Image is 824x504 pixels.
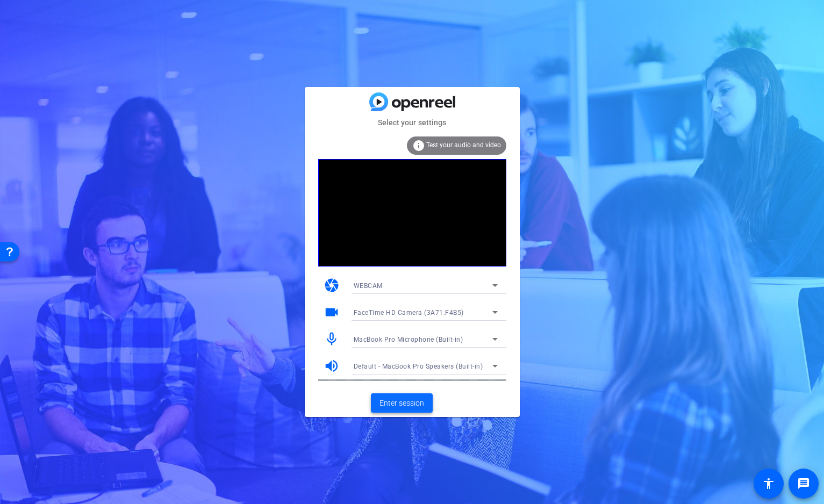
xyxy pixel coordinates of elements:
[324,331,340,347] mat-icon: mic_none
[324,304,340,320] mat-icon: videocam
[324,277,340,293] mat-icon: camera
[371,393,433,413] button: Enter session
[354,336,463,343] span: MacBook Pro Microphone (Built-in)
[305,117,520,128] mat-card-subtitle: Select your settings
[762,477,775,490] mat-icon: accessibility
[379,398,424,409] span: Enter session
[369,92,455,111] img: blue-gradient.svg
[426,141,501,149] span: Test your audio and video
[354,363,483,370] span: Default - MacBook Pro Speakers (Built-in)
[324,358,340,374] mat-icon: volume_up
[797,477,810,490] mat-icon: message
[354,309,464,316] span: FaceTime HD Camera (3A71:F4B5)
[354,282,383,290] span: WEBCAM
[412,139,425,152] mat-icon: info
